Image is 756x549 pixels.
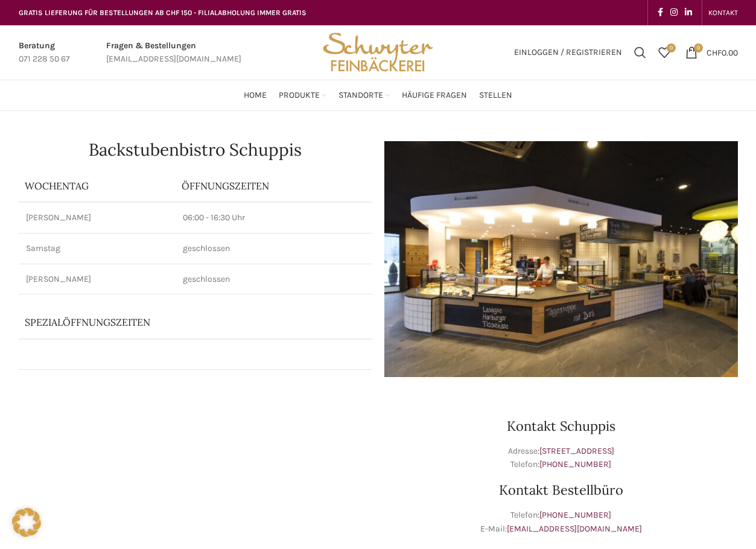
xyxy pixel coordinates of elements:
h3: Kontakt Bestellbüro [384,483,738,497]
a: Häufige Fragen [402,83,467,107]
a: Stellen [479,83,512,107]
span: GRATIS LIEFERUNG FÜR BESTELLUNGEN AB CHF 150 - FILIALABHOLUNG IMMER GRATIS [19,8,307,17]
p: 06:00 - 16:30 Uhr [183,212,365,224]
span: Standorte [338,90,383,101]
p: ÖFFNUNGSZEITEN [182,179,366,192]
div: Main navigation [13,83,744,107]
a: Site logo [319,46,437,57]
a: Home [244,83,267,107]
a: [STREET_ADDRESS] [539,446,614,456]
p: Wochentag [25,179,170,192]
a: Einloggen / Registrieren [508,40,628,65]
p: geschlossen [183,243,365,255]
p: [PERSON_NAME] [26,212,168,224]
a: Suchen [628,40,652,65]
img: Bäckerei Schwyter [319,25,437,80]
a: [PHONE_NUMBER] [539,510,611,520]
span: Häufige Fragen [402,90,467,101]
div: Secondary navigation [702,1,744,25]
span: 0 [694,43,703,52]
p: geschlossen [183,273,365,285]
a: 0 [652,40,676,65]
span: Stellen [479,90,512,101]
span: CHF [707,47,722,57]
a: Facebook social link [654,4,667,21]
a: 0 CHF0.00 [679,40,744,65]
h1: Backstubenbistro Schuppis [19,141,372,158]
h3: Kontakt Schuppis [384,419,738,433]
a: Infobox link [19,39,70,66]
span: Produkte [279,90,320,101]
span: 0 [667,43,676,52]
span: Home [244,90,267,101]
bdi: 0.00 [707,47,738,57]
p: Adresse: Telefon: [384,445,738,472]
span: Einloggen / Registrieren [514,48,622,57]
p: Telefon: E-Mail: [384,509,738,536]
a: Standorte [338,83,390,107]
p: Spezialöffnungszeiten [25,316,308,329]
a: KONTAKT [708,1,738,25]
a: [EMAIL_ADDRESS][DOMAIN_NAME] [507,524,642,534]
a: Linkedin social link [681,4,696,21]
p: [PERSON_NAME] [26,273,168,285]
span: KONTAKT [708,8,738,17]
a: Produkte [279,83,326,107]
a: Instagram social link [667,4,681,21]
p: Samstag [26,243,168,255]
div: Meine Wunschliste [652,40,676,65]
a: [PHONE_NUMBER] [539,459,611,469]
a: Infobox link [106,39,241,66]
